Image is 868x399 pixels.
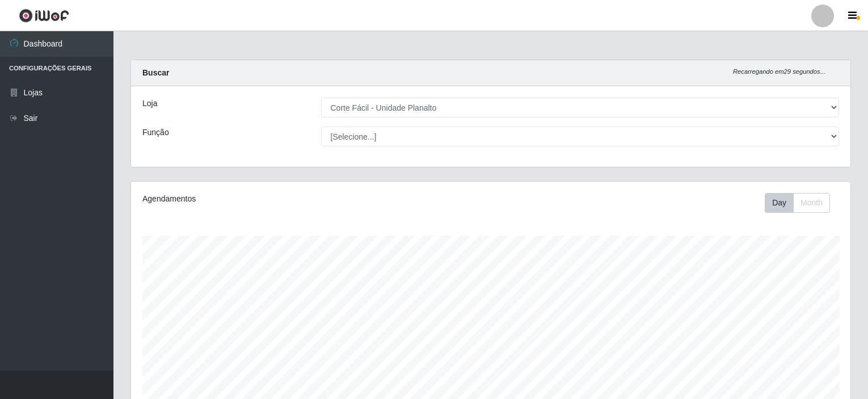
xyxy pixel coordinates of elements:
strong: Buscar [142,68,169,77]
div: Agendamentos [142,193,423,205]
i: Recarregando em 29 segundos... [733,68,825,75]
div: First group [765,193,830,213]
img: CoreUI Logo [19,9,69,23]
button: Day [765,193,794,213]
div: Toolbar with button groups [765,193,839,213]
button: Month [793,193,830,213]
label: Função [142,127,169,138]
label: Loja [142,98,157,110]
